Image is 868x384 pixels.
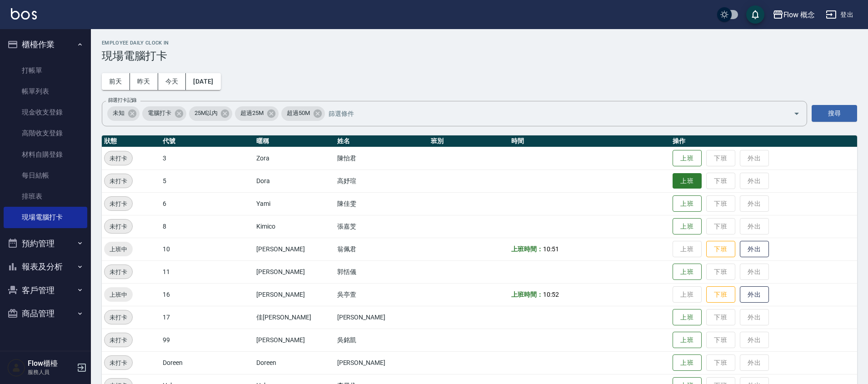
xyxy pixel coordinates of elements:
[4,33,87,56] button: 櫃檯作業
[105,313,132,322] span: 未打卡
[158,73,186,90] button: 今天
[104,244,133,254] span: 上班中
[102,50,857,62] h3: 現場電腦打卡
[160,283,254,306] td: 16
[160,135,254,147] th: 代號
[740,286,769,303] button: 外出
[254,135,334,147] th: 暱稱
[102,40,857,46] h2: Employee Daily Clock In
[335,329,429,351] td: 吳銘凱
[769,5,819,24] button: Flow 概念
[326,105,778,121] input: 篩選條件
[105,154,132,163] span: 未打卡
[28,368,74,376] p: 服務人員
[281,106,325,121] div: 超過50M
[4,255,87,279] button: 報表及分析
[509,135,670,147] th: 時間
[11,8,37,20] img: Logo
[160,215,254,238] td: 8
[105,222,132,231] span: 未打卡
[254,283,334,306] td: [PERSON_NAME]
[543,245,559,253] span: 10:51
[4,207,87,228] a: 現場電腦打卡
[105,335,132,345] span: 未打卡
[543,291,559,298] span: 10:52
[822,6,857,23] button: 登出
[4,279,87,302] button: 客戶管理
[706,286,735,303] button: 下班
[740,241,769,258] button: 外出
[130,73,158,90] button: 昨天
[235,106,279,121] div: 超過25M
[335,306,429,329] td: [PERSON_NAME]
[511,245,543,253] b: 上班時間：
[511,291,543,298] b: 上班時間：
[673,354,702,371] button: 上班
[108,97,137,104] label: 篩選打卡記錄
[254,238,334,260] td: [PERSON_NAME]
[4,165,87,186] a: 每日結帳
[254,170,334,192] td: Dora
[335,192,429,215] td: 陳佳雯
[254,306,334,329] td: 佳[PERSON_NAME]
[783,9,815,20] div: Flow 概念
[102,135,160,147] th: 狀態
[4,302,87,325] button: 商品管理
[160,147,254,170] td: 3
[281,109,315,118] span: 超過50M
[189,109,223,118] span: 25M以內
[102,73,130,90] button: 前天
[673,332,702,349] button: 上班
[429,135,509,147] th: 班別
[673,264,702,280] button: 上班
[335,238,429,260] td: 翁佩君
[812,105,857,122] button: 搜尋
[4,102,87,123] a: 現金收支登錄
[4,186,87,207] a: 排班表
[186,73,220,90] button: [DATE]
[673,195,702,212] button: 上班
[254,147,334,170] td: Zora
[673,150,702,167] button: 上班
[142,106,186,121] div: 電腦打卡
[160,238,254,260] td: 10
[7,359,25,377] img: Person
[4,60,87,81] a: 打帳單
[706,241,735,258] button: 下班
[670,135,857,147] th: 操作
[104,290,133,299] span: 上班中
[142,109,177,118] span: 電腦打卡
[746,5,764,24] button: save
[673,218,702,235] button: 上班
[28,359,74,368] h5: Flow櫃檯
[107,109,130,118] span: 未知
[189,106,233,121] div: 25M以內
[254,192,334,215] td: Yami
[107,106,140,121] div: 未知
[335,351,429,374] td: [PERSON_NAME]
[105,199,132,209] span: 未打卡
[160,170,254,192] td: 5
[335,215,429,238] td: 張嘉芠
[254,329,334,351] td: [PERSON_NAME]
[105,358,132,368] span: 未打卡
[789,106,804,121] button: Open
[105,176,132,186] span: 未打卡
[4,144,87,165] a: 材料自購登錄
[335,147,429,170] td: 陳怡君
[160,329,254,351] td: 99
[105,267,132,277] span: 未打卡
[4,123,87,144] a: 高階收支登錄
[160,351,254,374] td: Doreen
[235,109,269,118] span: 超過25M
[254,215,334,238] td: Kimico
[673,173,702,189] button: 上班
[254,260,334,283] td: [PERSON_NAME]
[4,81,87,102] a: 帳單列表
[335,283,429,306] td: 吳亭萱
[335,135,429,147] th: 姓名
[335,260,429,283] td: 郭恬儀
[4,232,87,255] button: 預約管理
[160,192,254,215] td: 6
[160,306,254,329] td: 17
